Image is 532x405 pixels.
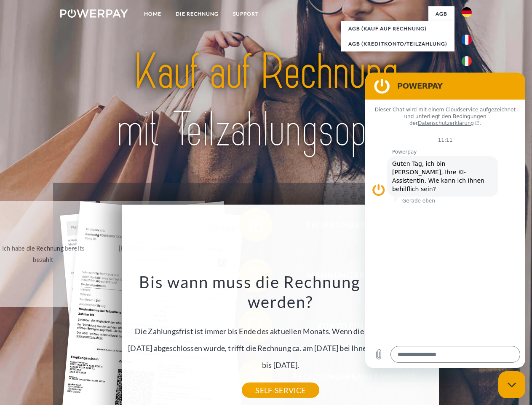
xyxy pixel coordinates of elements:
[60,9,128,18] img: logo-powerpay-white.svg
[226,6,266,22] a: SUPPORT
[137,6,168,22] a: Home
[428,6,454,22] a: agb
[462,35,472,45] img: fr
[80,40,452,162] img: title-powerpay_de.svg
[341,21,454,36] a: AGB (Kauf auf Rechnung)
[127,272,434,390] div: Die Zahlungsfrist ist immer bis Ende des aktuellen Monats. Wenn die Bestellung z.B. am [DATE] abg...
[168,6,226,22] a: DIE RECHNUNG
[242,383,319,398] a: SELF-SERVICE
[462,7,472,17] img: de
[105,243,200,265] div: [PERSON_NAME] wurde retourniert
[498,371,525,398] iframe: Schaltfläche zum Öffnen des Messaging-Fensters; Konversation läuft
[365,73,525,368] iframe: Messaging-Fenster
[341,36,454,51] a: AGB (Kreditkonto/Teilzahlung)
[127,272,434,312] h3: Bis wann muss die Rechnung bezahlt werden?
[462,56,472,66] img: it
